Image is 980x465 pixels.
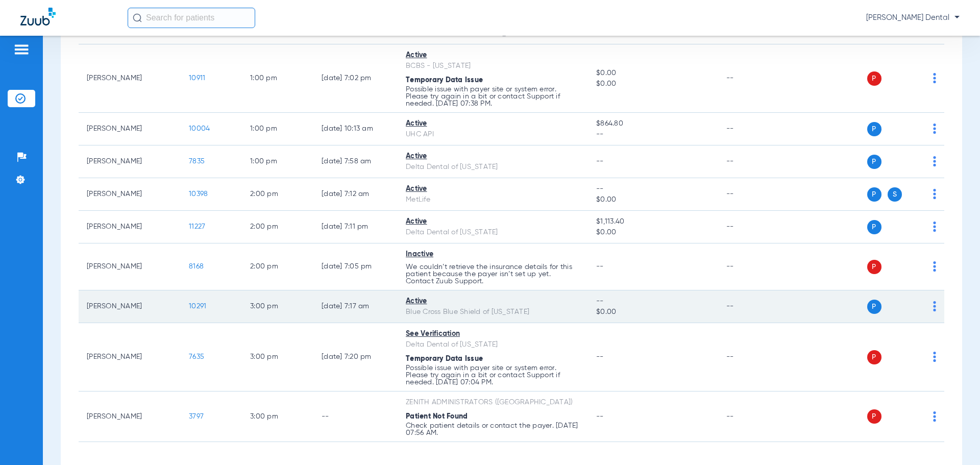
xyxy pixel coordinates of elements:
span: 11227 [189,223,205,230]
span: -- [596,158,604,165]
span: $0.00 [596,68,709,79]
p: Possible issue with payer site or system error. Please try again in a bit or contact Support if n... [406,364,580,386]
span: $0.00 [596,79,709,89]
span: P [867,155,881,169]
div: See Verification [406,329,580,339]
div: Active [406,296,580,307]
td: [DATE] 7:05 PM [313,243,398,290]
td: -- [718,391,787,442]
span: $0.00 [596,307,709,317]
span: P [867,260,881,274]
td: 1:00 PM [242,113,313,145]
p: We couldn’t retrieve the insurance details for this patient because the payer isn’t set up yet. C... [406,263,580,285]
div: Blue Cross Blue Shield of [US_STATE] [406,307,580,317]
td: [PERSON_NAME] [79,243,181,290]
span: P [867,71,881,86]
p: Possible issue with payer site or system error. Please try again in a bit or contact Support if n... [406,86,580,107]
td: -- [718,178,787,211]
td: [DATE] 7:11 PM [313,211,398,243]
div: Delta Dental of [US_STATE] [406,162,580,173]
td: -- [718,243,787,290]
img: hamburger-icon [13,43,30,56]
img: Zuub Logo [20,8,56,26]
td: [PERSON_NAME] [79,290,181,323]
div: Active [406,50,580,61]
span: Patient Not Found [406,413,468,420]
div: UHC API [406,129,580,140]
span: Temporary Data Issue [406,77,483,84]
td: 2:00 PM [242,178,313,211]
img: group-dot-blue.svg [933,222,936,232]
span: -- [596,413,604,420]
span: P [867,220,881,234]
span: $0.00 [596,227,709,238]
span: 7635 [189,353,204,360]
div: Delta Dental of [US_STATE] [406,339,580,350]
td: [DATE] 7:02 PM [313,44,398,113]
img: group-dot-blue.svg [933,156,936,166]
div: Active [406,118,580,129]
div: MetLife [406,194,580,205]
td: 2:00 PM [242,243,313,290]
span: P [867,300,881,314]
span: -- [596,296,709,307]
span: -- [596,184,709,194]
td: [PERSON_NAME] [79,211,181,243]
span: P [867,122,881,136]
td: -- [718,145,787,178]
td: [DATE] 7:58 AM [313,145,398,178]
div: Delta Dental of [US_STATE] [406,227,580,238]
img: group-dot-blue.svg [933,411,936,422]
span: P [867,409,881,424]
span: $0.00 [596,194,709,205]
div: Active [406,216,580,227]
td: [DATE] 7:20 PM [313,323,398,391]
span: -- [596,263,604,270]
span: 10911 [189,75,205,82]
td: [PERSON_NAME] [79,113,181,145]
img: group-dot-blue.svg [933,301,936,311]
td: -- [718,323,787,391]
td: 3:00 PM [242,391,313,442]
td: [PERSON_NAME] [79,178,181,211]
span: -- [596,353,604,360]
td: [PERSON_NAME] [79,323,181,391]
img: group-dot-blue.svg [933,352,936,362]
span: 10291 [189,303,206,310]
td: -- [718,44,787,113]
td: [DATE] 7:17 AM [313,290,398,323]
span: Temporary Data Issue [406,355,483,362]
img: group-dot-blue.svg [933,73,936,83]
span: [PERSON_NAME] Dental [866,13,960,23]
td: -- [718,211,787,243]
div: Inactive [406,249,580,260]
span: 3797 [189,413,204,420]
td: 1:00 PM [242,145,313,178]
div: ZENITH ADMINISTRATORS ([GEOGRAPHIC_DATA]) [406,397,580,408]
div: Chat Widget [929,416,980,465]
img: Search Icon [133,13,142,22]
div: Active [406,151,580,162]
span: $864.80 [596,118,709,129]
td: -- [718,113,787,145]
td: -- [313,391,398,442]
td: 3:00 PM [242,290,313,323]
td: [DATE] 10:13 AM [313,113,398,145]
span: 10004 [189,125,210,132]
img: group-dot-blue.svg [933,124,936,134]
span: P [867,350,881,364]
input: Search for patients [128,8,255,28]
td: [PERSON_NAME] [79,391,181,442]
span: P [867,187,881,202]
span: 7835 [189,158,205,165]
span: 10398 [189,190,208,198]
td: 1:00 PM [242,44,313,113]
span: 8168 [189,263,204,270]
span: S [888,187,902,202]
img: group-dot-blue.svg [933,261,936,272]
td: [PERSON_NAME] [79,44,181,113]
div: BCBS - [US_STATE] [406,61,580,71]
td: -- [718,290,787,323]
span: $1,113.40 [596,216,709,227]
span: -- [596,129,709,140]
